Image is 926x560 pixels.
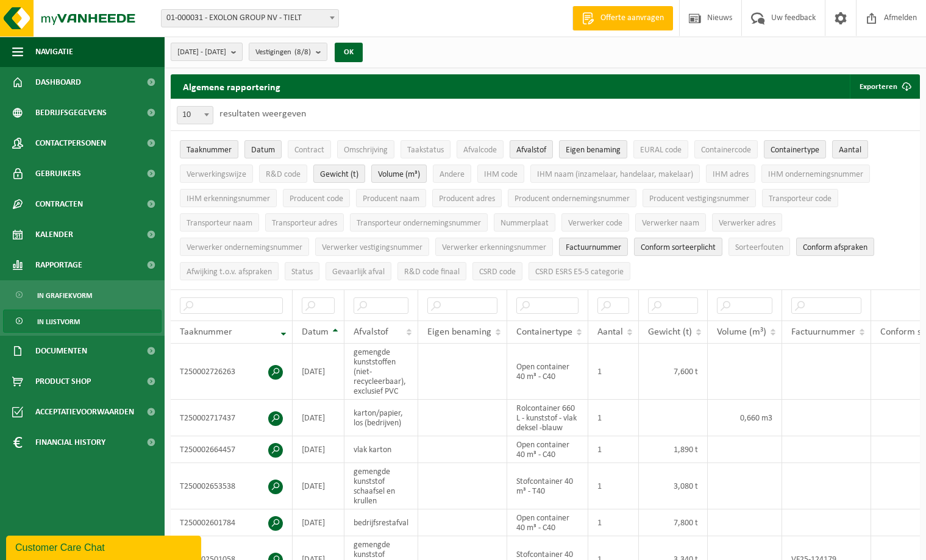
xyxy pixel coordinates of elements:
[344,146,388,155] span: Omschrijving
[344,344,418,400] td: gemengde kunststoffen (niet-recycleerbaar), exclusief PVC
[35,219,73,250] span: Kalender
[588,344,639,400] td: 1
[293,509,344,536] td: [DATE]
[177,107,213,124] span: 10
[35,97,107,128] span: Bedrijfsgegevens
[293,400,344,436] td: [DATE]
[354,327,388,337] span: Afvalstof
[187,146,232,155] span: Taaknummer
[427,327,491,337] span: Eigen benaming
[588,463,639,509] td: 1
[515,194,630,204] span: Producent ondernemingsnummer
[791,327,855,337] span: Factuurnummer
[588,436,639,463] td: 1
[719,219,775,228] span: Verwerker adres
[350,213,488,232] button: Transporteur ondernemingsnummerTransporteur ondernemingsnummer : Activate to sort
[177,43,226,62] span: [DATE] - [DATE]
[363,194,419,204] span: Producent naam
[769,194,832,204] span: Transporteur code
[712,213,782,232] button: Verwerker adresVerwerker adres: Activate to sort
[839,146,861,155] span: Aantal
[639,344,708,400] td: 7,600 t
[35,189,83,219] span: Contracten
[272,219,337,228] span: Transporteur adres
[357,219,481,228] span: Transporteur ondernemingsnummer
[6,533,204,560] iframe: chat widget
[706,165,755,183] button: IHM adresIHM adres: Activate to sort
[803,243,867,252] span: Conform afspraken
[508,189,636,207] button: Producent ondernemingsnummerProducent ondernemingsnummer: Activate to sort
[3,310,162,333] a: In lijstvorm
[435,238,553,256] button: Verwerker erkenningsnummerVerwerker erkenningsnummer: Activate to sort
[249,43,327,61] button: Vestigingen(8/8)
[285,262,319,280] button: StatusStatus: Activate to sort
[535,268,624,277] span: CSRD ESRS E5-5 categorie
[320,170,358,179] span: Gewicht (t)
[288,140,331,158] button: ContractContract: Activate to sort
[850,74,919,99] button: Exporteren
[559,140,627,158] button: Eigen benamingEigen benaming: Activate to sort
[537,170,693,179] span: IHM naam (inzamelaar, handelaar, makelaar)
[529,262,630,280] button: CSRD ESRS E5-5 categorieCSRD ESRS E5-5 categorie: Activate to sort
[407,146,444,155] span: Taakstatus
[639,436,708,463] td: 1,890 t
[180,189,277,207] button: IHM erkenningsnummerIHM erkenningsnummer: Activate to sort
[35,158,81,189] span: Gebruikers
[171,400,293,436] td: T250002717437
[761,165,870,183] button: IHM ondernemingsnummerIHM ondernemingsnummer: Activate to sort
[187,170,246,179] span: Verwerkingswijze
[171,509,293,536] td: T250002601784
[315,238,429,256] button: Verwerker vestigingsnummerVerwerker vestigingsnummer: Activate to sort
[371,165,427,183] button: Volume (m³)Volume (m³): Activate to sort
[291,268,313,277] span: Status
[266,170,301,179] span: R&D code
[294,146,324,155] span: Contract
[37,310,80,333] span: In lijstvorm
[187,243,302,252] span: Verwerker ondernemingsnummer
[265,213,344,232] button: Transporteur adresTransporteur adres: Activate to sort
[433,165,471,183] button: AndereAndere: Activate to sort
[640,146,682,155] span: EURAL code
[768,170,863,179] span: IHM ondernemingsnummer
[694,140,758,158] button: ContainercodeContainercode: Activate to sort
[494,213,555,232] button: NummerplaatNummerplaat: Activate to sort
[294,48,311,56] count: (8/8)
[35,67,81,97] span: Dashboard
[313,165,365,183] button: Gewicht (t)Gewicht (t): Activate to sort
[717,327,766,337] span: Volume (m³)
[337,140,394,158] button: OmschrijvingOmschrijving: Activate to sort
[171,344,293,400] td: T250002726263
[326,262,391,280] button: Gevaarlijk afval : Activate to sort
[35,128,106,158] span: Contactpersonen
[762,189,838,207] button: Transporteur codeTransporteur code: Activate to sort
[648,327,692,337] span: Gewicht (t)
[283,189,350,207] button: Producent codeProducent code: Activate to sort
[639,509,708,536] td: 7,800 t
[397,262,466,280] button: R&D code finaalR&amp;D code finaal: Activate to sort
[432,189,502,207] button: Producent adresProducent adres: Activate to sort
[796,238,874,256] button: Conform afspraken : Activate to sort
[187,194,270,204] span: IHM erkenningsnummer
[472,262,522,280] button: CSRD codeCSRD code: Activate to sort
[293,344,344,400] td: [DATE]
[180,213,259,232] button: Transporteur naamTransporteur naam: Activate to sort
[344,436,418,463] td: vlak karton
[440,170,465,179] span: Andere
[35,427,105,458] span: Financial History
[180,238,309,256] button: Verwerker ondernemingsnummerVerwerker ondernemingsnummer: Activate to sort
[35,366,91,397] span: Product Shop
[251,146,275,155] span: Datum
[457,140,504,158] button: AfvalcodeAfvalcode: Activate to sort
[344,463,418,509] td: gemengde kunststof schaafsel en krullen
[588,400,639,436] td: 1
[171,74,293,99] h2: Algemene rapportering
[439,194,495,204] span: Producent adres
[180,327,232,337] span: Taaknummer
[764,140,826,158] button: ContainertypeContainertype: Activate to sort
[180,140,238,158] button: TaaknummerTaaknummer: Activate to remove sorting
[244,140,282,158] button: DatumDatum: Activate to sort
[507,509,588,536] td: Open container 40 m³ - C40
[344,509,418,536] td: bedrijfsrestafval
[561,213,629,232] button: Verwerker codeVerwerker code: Activate to sort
